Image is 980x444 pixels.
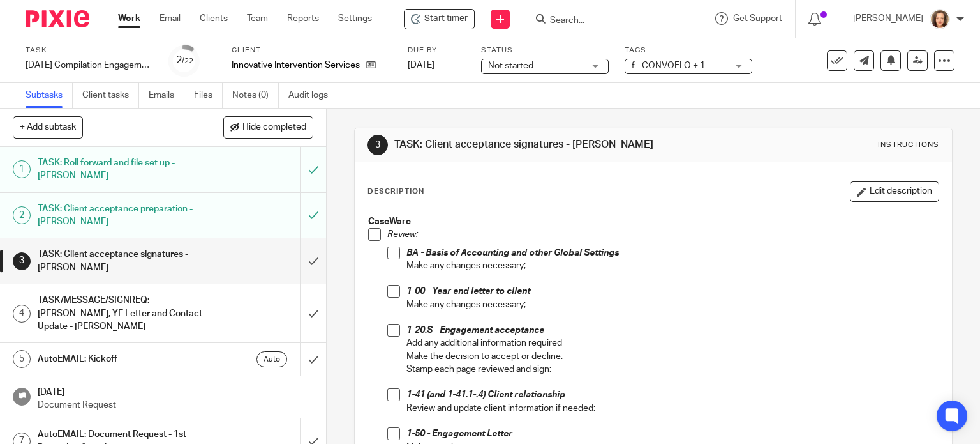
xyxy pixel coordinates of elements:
[26,45,153,56] label: Task
[176,53,193,68] div: 2
[733,14,782,23] span: Get Support
[38,245,204,277] h1: TASK: Client acceptance signatures - [PERSON_NAME]
[367,135,388,155] div: 3
[406,259,939,272] p: Make any changes necessary;
[549,15,664,27] input: Search
[424,12,468,26] span: Start timer
[625,45,752,56] label: Tags
[338,12,372,25] a: Settings
[13,252,31,270] div: 3
[13,305,31,323] div: 4
[26,83,73,108] a: Subtasks
[26,59,153,72] div: 2025-07-31 Compilation Engagement Acceptance - CONVOFLO
[368,217,411,226] strong: CaseWare
[232,59,360,72] p: Innovative Intervention Services Inc.
[853,12,923,25] p: [PERSON_NAME]
[13,350,31,368] div: 5
[38,399,313,411] p: Document Request
[223,116,313,138] button: Hide completed
[38,349,204,369] h1: AutoEMAIL: Kickoff
[194,83,223,108] a: Files
[481,45,609,56] label: Status
[406,402,939,415] p: Review and update client information if needed;
[13,160,31,178] div: 1
[406,326,544,335] em: 1-20.S - Engagement acceptance
[149,83,184,108] a: Emails
[118,12,140,25] a: Work
[406,350,939,363] p: Make the decision to accept or decline.
[287,12,319,25] a: Reports
[242,123,306,133] span: Hide completed
[408,61,434,70] span: [DATE]
[38,153,204,186] h1: TASK: Roll forward and file set up - [PERSON_NAME]
[850,181,939,202] button: Edit description
[256,351,287,367] div: Auto
[406,337,939,349] p: Add any additional information required
[406,287,530,296] em: 1-00 - Year end letter to client
[160,12,181,25] a: Email
[26,59,153,72] div: [DATE] Compilation Engagement Acceptance - CONVOFLO
[408,45,465,56] label: Due by
[288,83,338,108] a: Audit logs
[232,83,279,108] a: Notes (0)
[406,298,939,311] p: Make any changes necessary;
[406,249,619,257] em: BA - Basis of Accounting and other Global Settings
[404,9,475,29] div: Innovative Intervention Services Inc. - 2025-07-31 Compilation Engagement Acceptance - CONVOFLO
[488,61,533,70] span: Not started
[878,140,939,150] div: Instructions
[930,9,950,29] img: avatar-thumb.jpg
[406,429,512,438] em: 1-50 - Engagement Letter
[38,291,204,336] h1: TASK/MESSAGE/SIGNREQ: [PERSON_NAME], YE Letter and Contact Update - [PERSON_NAME]
[394,138,680,151] h1: TASK: Client acceptance signatures - [PERSON_NAME]
[406,363,939,376] p: Stamp each page reviewed and sign;
[13,206,31,224] div: 2
[232,45,392,56] label: Client
[26,10,89,27] img: Pixie
[632,61,705,70] span: f - CONVOFLO + 1
[38,199,204,232] h1: TASK: Client acceptance preparation - [PERSON_NAME]
[13,116,83,138] button: + Add subtask
[38,383,313,399] h1: [DATE]
[200,12,228,25] a: Clients
[367,187,424,197] p: Description
[82,83,139,108] a: Client tasks
[182,57,193,65] small: /22
[247,12,268,25] a: Team
[406,390,565,399] em: 1-41 (and 1-41.1-.4) Client relationship
[387,230,418,239] em: Review:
